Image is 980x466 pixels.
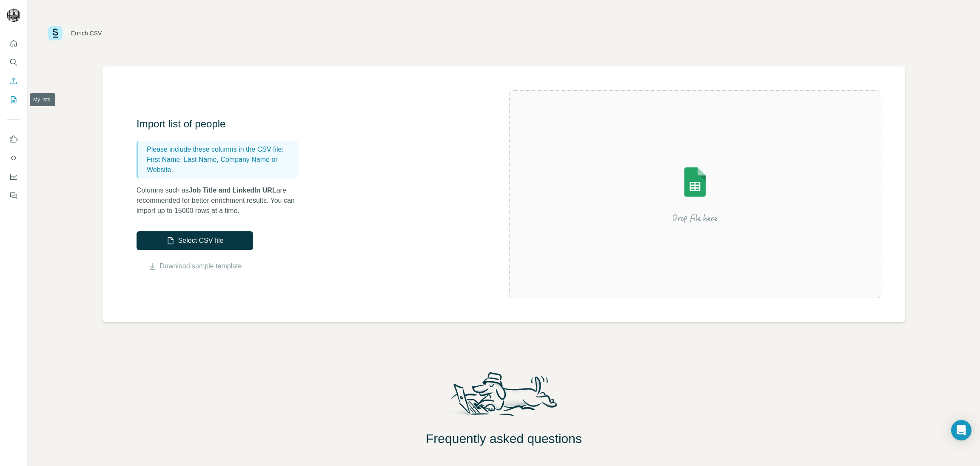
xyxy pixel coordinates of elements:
button: Download sample template [137,261,253,271]
div: Enrich CSV [71,29,102,37]
button: Use Surfe on LinkedIn [7,132,20,147]
button: Use Surfe API [7,150,20,166]
button: Search [7,55,20,70]
img: Avatar [7,9,20,22]
h2: Frequently asked questions [28,431,980,446]
button: Feedback [7,188,20,203]
button: My lists [7,92,20,107]
p: Columns such as are recommended for better enrichment results. You can import up to 15000 rows at... [137,185,307,216]
h3: Import list of people [137,117,307,131]
span: Job Title and LinkedIn URL [189,187,276,194]
a: Download sample template [160,261,242,271]
p: Please include these columns in the CSV file: [147,144,295,155]
p: First Name, Last Name, Company Name or Website. [147,155,295,175]
button: Enrich CSV [7,73,20,89]
button: Dashboard [7,169,20,184]
button: Quick start [7,36,20,51]
div: Open Intercom Messenger [951,420,971,440]
img: Surfe Illustration - Drop file here or select below [618,143,772,245]
img: Surfe Logo [48,26,63,40]
img: Surfe Mascot Illustration [443,370,565,424]
button: Select CSV file [137,231,253,250]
